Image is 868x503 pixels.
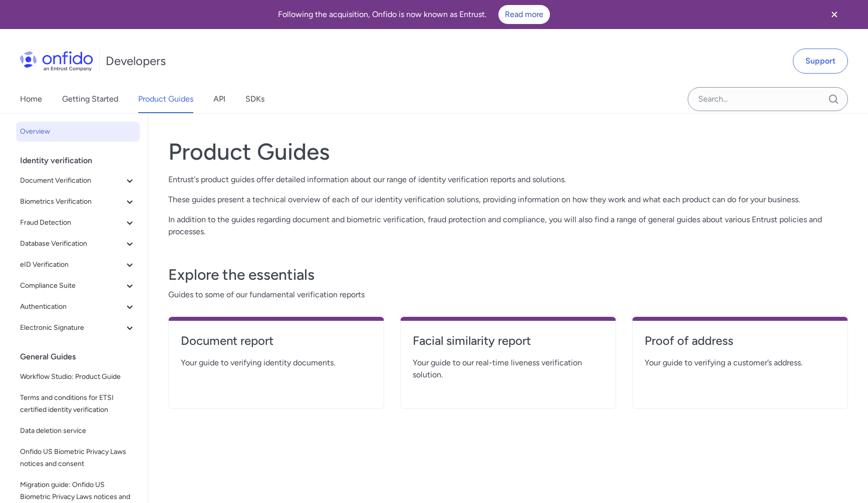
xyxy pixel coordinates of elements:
span: Database Verification [20,238,124,250]
img: Onfido Logo [20,51,93,71]
a: Document report [181,333,372,357]
a: Workflow Studio: Product Guide [16,367,140,387]
div: Following the acquisition, Onfido is now known as Entrust. [12,5,816,24]
span: Your guide to verifying identity documents. [181,357,372,369]
span: Electronic Signature [20,322,124,334]
span: Data deletion service [20,425,136,437]
span: Biometrics Verification [20,196,124,208]
span: Authentication [20,301,124,313]
a: Proof of address [645,333,835,357]
button: eID Verification [16,255,140,275]
h4: Facial similarity report [413,333,604,349]
span: Compliance Suite [20,280,124,292]
span: Guides to some of our fundamental verification reports [168,289,848,301]
p: Entrust's product guides offer detailed information about our range of identity verification repo... [168,174,848,186]
span: Overview [20,126,136,138]
button: Database Verification [16,234,140,254]
a: Terms and conditions for ETSI certified identity verification [16,388,140,420]
a: Getting Started [62,85,118,113]
button: Compliance Suite [16,276,140,296]
button: Authentication [16,297,140,317]
button: Close banner [816,2,853,27]
a: Onfido US Biometric Privacy Laws notices and consent [16,442,140,474]
span: Your guide to our real-time liveness verification solution. [413,357,604,381]
span: Onfido US Biometric Privacy Laws notices and consent [20,446,136,470]
h1: Product Guides [168,138,848,166]
a: Overview [16,122,140,142]
span: Terms and conditions for ETSI certified identity verification [20,392,136,416]
h3: Explore the essentials [168,265,848,285]
span: eID Verification [20,259,124,271]
div: Identity verification [20,151,144,171]
div: General Guides [20,347,144,367]
button: Document Verification [16,171,140,191]
a: Read more [498,5,550,24]
h4: Proof of address [645,333,835,349]
button: Fraud Detection [16,213,140,233]
a: Support [793,49,848,74]
a: Product Guides [138,85,193,113]
svg: Close banner [828,9,840,21]
a: Data deletion service [16,421,140,441]
span: Workflow Studio: Product Guide [20,371,136,383]
a: Facial similarity report [413,333,604,357]
button: Electronic Signature [16,318,140,338]
h1: Developers [106,53,166,69]
a: API [213,85,225,113]
a: Home [20,85,42,113]
h4: Document report [181,333,372,349]
p: In addition to the guides regarding document and biometric verification, fraud protection and com... [168,214,848,238]
input: Onfido search input field [688,87,848,111]
span: Your guide to verifying a customer’s address. [645,357,835,369]
span: Fraud Detection [20,217,124,229]
span: Document Verification [20,175,124,187]
p: These guides present a technical overview of each of our identity verification solutions, providi... [168,194,848,206]
a: SDKs [245,85,264,113]
button: Biometrics Verification [16,192,140,212]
